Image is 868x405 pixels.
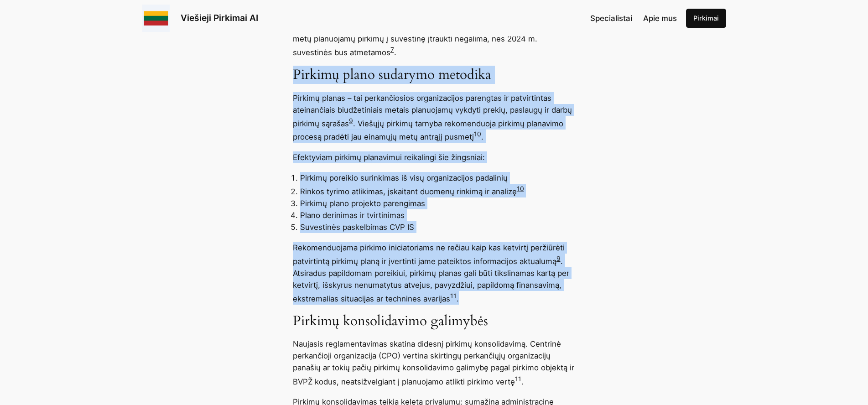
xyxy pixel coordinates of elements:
a: 11 [450,292,457,300]
a: 10 [517,185,524,192]
a: Viešieji Pirkimai AI [181,12,258,23]
a: 11 [515,375,521,383]
a: 9 [556,254,561,262]
p: Naujasis reglamentavimas skatina didesnį pirkimų konsolidavimą. Centrinė perkančioji organizacija... [293,338,576,387]
p: Efektyviam pirkimų planavimui reikalingi šie žingsniai: [293,151,576,163]
a: Specialistai [590,12,632,24]
nav: Navigation [590,12,677,24]
li: Suvestinės paskelbimas CVP IS [300,221,576,233]
p: Pirkimų planas – tai perkančiosios organizacijos parengtas ir patvirtintas ateinančiais biudžetin... [293,92,576,143]
a: 10 [474,130,481,138]
li: Pirkimų plano projekto parengimas [300,197,576,209]
p: Rekomenduojama pirkimo iniciatoriams ne rečiau kaip kas ketvirtį peržiūrėti patvirtintą pirkimų p... [293,242,576,304]
span: Specialistai [590,14,632,23]
a: 9 [349,117,353,125]
a: 7 [390,46,394,53]
h3: Pirkimų plano sudarymo metodika [293,67,576,83]
a: Apie mus [643,12,677,24]
img: Viešieji pirkimai logo [142,5,170,32]
li: Rinkos tyrimo atlikimas, įskaitant duomenų rinkimą ir analizę [300,184,576,197]
li: Pirkimų poreikio surinkimas iš visų organizacijos padalinių [300,172,576,184]
h3: Pirkimų konsolidavimo galimybės [293,313,576,330]
span: Apie mus [643,14,677,23]
a: Pirkimai [686,9,726,28]
li: Plano derinimas ir tvirtinimas [300,209,576,221]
